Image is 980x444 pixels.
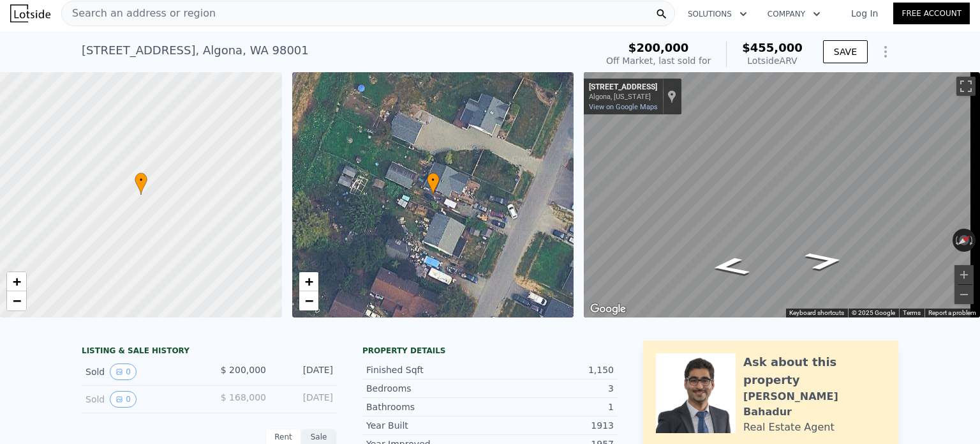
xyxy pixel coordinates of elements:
[742,54,803,67] div: Lotside ARV
[85,391,199,408] div: Sold
[221,365,266,375] span: $ 200,000
[110,364,137,380] button: View historical data
[757,3,831,26] button: Company
[7,272,26,291] a: Zoom in
[366,382,490,395] div: Bedrooms
[743,420,835,435] div: Real Estate Agent
[954,265,974,284] button: Zoom in
[743,353,886,389] div: Ask about this property
[135,174,147,186] span: •
[893,3,970,24] a: Free Account
[10,4,50,22] img: Lotside
[135,172,147,195] div: •
[606,54,711,67] div: Off Market, last sold for
[584,72,980,318] div: Map
[903,309,921,316] a: Terms (opens in new tab)
[299,291,318,310] a: Zoom out
[490,382,614,395] div: 3
[276,391,333,408] div: [DATE]
[928,309,976,316] a: Report a problem
[427,174,440,186] span: •
[584,72,980,318] div: Street View
[362,346,618,356] div: Property details
[221,392,266,402] span: $ 168,000
[953,229,960,252] button: Rotate counterclockwise
[82,42,309,59] div: [STREET_ADDRESS] , Algona , WA 98001
[110,391,137,408] button: View historical data
[299,272,318,291] a: Zoom in
[587,301,629,318] a: Open this area in Google Maps (opens a new window)
[490,401,614,413] div: 1
[13,293,21,309] span: −
[276,364,333,380] div: [DATE]
[742,41,803,54] span: $455,000
[587,301,629,318] img: Google
[62,6,216,21] span: Search an address or region
[589,103,658,111] a: View on Google Maps
[789,247,859,275] path: Go Northeast, Tacoma Blvd
[304,273,313,289] span: +
[667,89,676,103] a: Show location on map
[7,291,26,310] a: Zoom out
[836,7,893,20] a: Log In
[956,77,976,96] button: Toggle fullscreen view
[873,39,898,65] button: Show Options
[823,40,868,63] button: SAVE
[695,253,766,280] path: Go Southwest, Tacoma Blvd
[82,346,337,358] div: LISTING & SALE HISTORY
[490,364,614,376] div: 1,150
[85,364,199,380] div: Sold
[628,41,689,54] span: $200,000
[969,229,976,252] button: Rotate clockwise
[366,364,490,376] div: Finished Sqft
[589,82,657,93] div: [STREET_ADDRESS]
[954,285,974,304] button: Zoom out
[366,401,490,413] div: Bathrooms
[13,273,21,289] span: +
[589,93,657,101] div: Algona, [US_STATE]
[427,172,440,195] div: •
[490,419,614,432] div: 1913
[852,309,895,316] span: © 2025 Google
[678,3,757,26] button: Solutions
[743,389,886,420] div: [PERSON_NAME] Bahadur
[304,293,313,309] span: −
[952,229,976,250] button: Reset the view
[789,309,844,318] button: Keyboard shortcuts
[366,419,490,432] div: Year Built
